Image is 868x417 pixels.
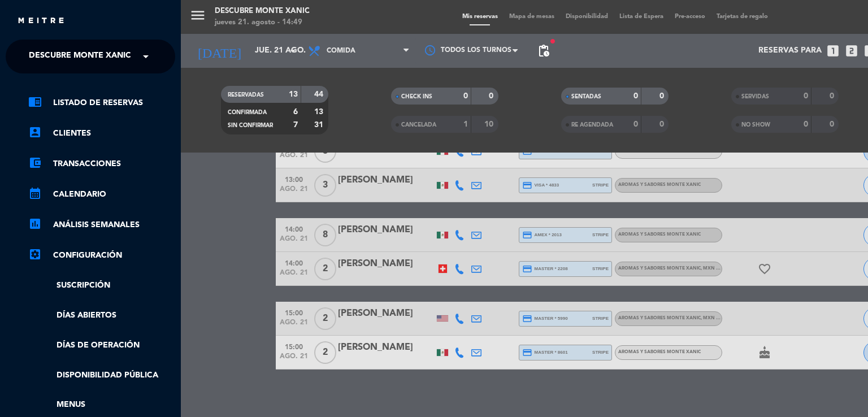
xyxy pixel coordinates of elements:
[28,157,175,171] a: account_balance_walletTransacciones
[28,218,175,232] a: assessmentANÁLISIS SEMANALES
[17,17,65,25] img: MEITRE
[28,279,175,292] a: Suscripción
[537,44,550,58] span: pending_actions
[29,45,131,68] span: Descubre Monte Xanic
[28,125,42,139] i: account_box
[28,247,42,261] i: settings_applications
[549,38,556,45] span: fiber_manual_record
[28,339,175,352] a: Días de Operación
[28,186,42,200] i: calendar_month
[28,217,42,231] i: assessment
[28,369,175,382] a: Disponibilidad pública
[28,95,42,108] i: chrome_reader_mode
[28,96,175,110] a: chrome_reader_modeListado de Reservas
[28,188,175,201] a: calendar_monthCalendario
[28,249,175,262] a: Configuración
[28,127,175,140] a: account_boxClientes
[28,309,175,322] a: Días abiertos
[28,398,175,411] a: Menus
[28,156,42,170] i: account_balance_wallet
